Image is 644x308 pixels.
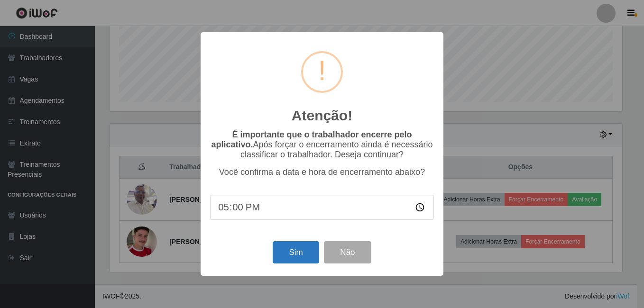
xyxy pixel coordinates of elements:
p: Você confirma a data e hora de encerramento abaixo? [210,167,434,177]
button: Sim [273,241,319,263]
b: É importante que o trabalhador encerre pelo aplicativo. [211,130,412,149]
p: Após forçar o encerramento ainda é necessário classificar o trabalhador. Deseja continuar? [210,130,434,160]
h2: Atenção! [292,107,352,124]
button: Não [324,241,371,263]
